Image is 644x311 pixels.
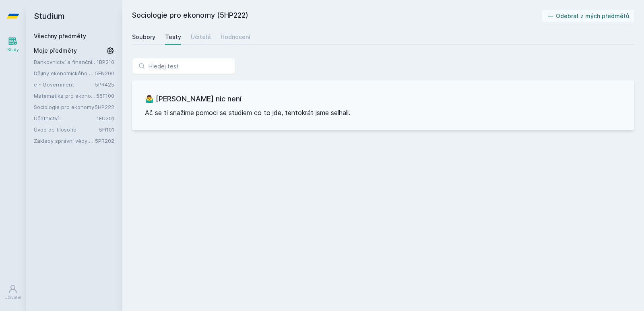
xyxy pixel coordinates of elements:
a: 5HP222 [95,104,114,110]
a: Matematika pro ekonomy (Matematika A) [34,92,96,100]
p: Ač se ti snažíme pomoci se studiem co to jde, tentokrát jsme selhali. [145,108,621,117]
span: Moje předměty [34,47,77,55]
a: e - Government [34,80,95,89]
a: Dějiny ekonomického myšlení [34,69,95,77]
a: Study [2,32,24,57]
div: Study [7,47,19,53]
a: Bankovnictví a finanční instituce [34,58,97,66]
div: Testy [165,33,181,41]
input: Hledej test [132,58,235,74]
a: Uživatel [2,280,24,305]
a: 5EN200 [95,70,114,76]
h2: Sociologie pro ekonomy (5HP222) [132,10,542,23]
a: 1FU201 [97,115,114,122]
a: 5PR202 [95,138,114,144]
div: Učitelé [191,33,211,41]
a: 1BP210 [97,59,114,65]
a: 5PR425 [95,81,114,88]
a: Soubory [132,29,155,45]
button: Odebrat z mých předmětů [542,10,635,23]
a: Hodnocení [221,29,250,45]
h3: 🤷‍♂️ [PERSON_NAME] nic není [145,93,621,105]
div: Uživatel [4,295,21,301]
a: Všechny předměty [34,33,86,39]
a: Sociologie pro ekonomy [34,103,95,111]
div: Soubory [132,33,155,41]
a: Účetnictví I. [34,114,97,122]
a: 55F100 [96,93,114,99]
a: 5FI101 [99,126,114,133]
a: Úvod do filosofie [34,126,99,134]
a: Učitelé [191,29,211,45]
div: Hodnocení [221,33,250,41]
a: Základy správní vědy,správního práva a organizace veř.správy [34,137,95,145]
a: Testy [165,29,181,45]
